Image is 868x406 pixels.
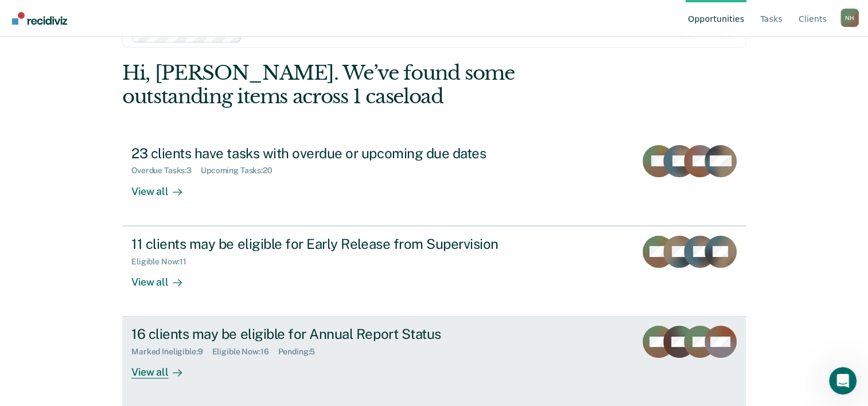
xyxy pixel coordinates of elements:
div: Overdue Tasks : 3 [131,166,201,175]
button: Profile dropdown button [840,9,859,27]
div: 1 - Not at all [78,52,186,59]
button: 2 [180,31,203,48]
div: Hi, [PERSON_NAME]. We’ve found some outstanding items across 1 caseload [122,61,621,108]
button: 1 [154,31,174,48]
button: 3 [209,31,229,48]
div: 11 clients may be eligible for Early Release from Supervision [131,236,534,252]
div: View all [131,175,196,198]
button: 5 [261,31,285,48]
a: 23 clients have tasks with overdue or upcoming due datesOverdue Tasks:3Upcoming Tasks:20View all [122,136,746,226]
div: 23 clients have tasks with overdue or upcoming due dates [131,145,534,162]
a: 11 clients may be eligible for Early Release from SupervisionEligible Now:11View all [122,226,746,317]
iframe: Intercom live chat [829,367,857,395]
div: N H [840,9,859,27]
div: How satisfied are you with your experience using Recidiviz? [78,15,343,25]
img: Recidiviz [12,12,67,25]
div: View all [131,266,196,288]
button: 4 [235,31,255,48]
div: Eligible Now : 11 [131,257,196,267]
img: Profile image for Kim [50,11,69,30]
div: View all [131,357,196,379]
div: 5 - Extremely [252,52,360,59]
div: Close survey [394,17,400,24]
div: 16 clients may be eligible for Annual Report Status [131,326,534,342]
div: Upcoming Tasks : 20 [201,166,282,175]
div: Marked Ineligible : 9 [131,347,212,357]
div: Pending : 5 [278,347,324,357]
div: Eligible Now : 16 [212,347,278,357]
